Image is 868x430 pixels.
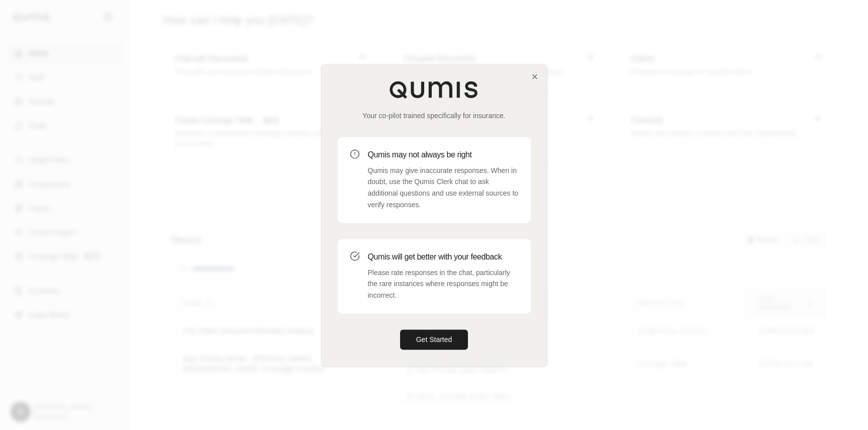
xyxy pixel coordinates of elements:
[368,267,519,301] p: Please rate responses in the chat, particularly the rare instances where responses might be incor...
[400,329,468,350] button: Get Started
[368,251,519,263] h3: Qumis will get better with your feedback
[389,80,479,99] img: Qumis Logo
[338,111,531,121] p: Your co-pilot trained specifically for insurance.
[368,149,519,161] h3: Qumis may not always be right
[368,165,519,211] p: Qumis may give inaccurate responses. When in doubt, use the Qumis Clerk chat to ask additional qu...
